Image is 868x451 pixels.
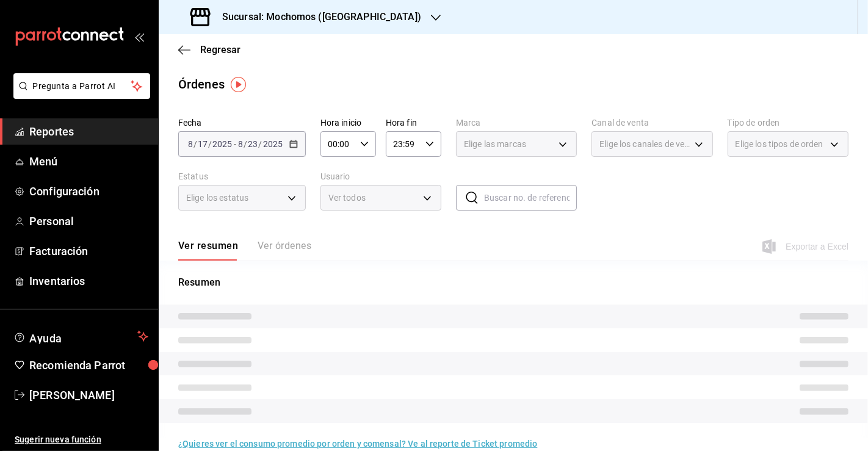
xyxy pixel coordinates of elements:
[29,213,148,229] span: Personal
[728,119,848,128] label: Tipo de orden
[320,173,441,181] label: Usuario
[200,44,241,56] span: Regresar
[197,139,208,149] input: --
[187,139,193,149] input: --
[29,123,148,140] span: Reportes
[212,10,421,24] h3: Sucursal: Mochomos ([GEOGRAPHIC_DATA])
[29,387,148,403] span: [PERSON_NAME]
[212,139,233,149] input: ----
[15,433,148,446] span: Sugerir nueva función
[186,192,248,204] span: Elige los estatus
[320,119,376,128] label: Hora inicio
[248,139,259,149] input: --
[13,73,150,99] button: Pregunta a Parrot AI
[178,240,311,261] div: navigation tabs
[386,119,441,128] label: Hora fin
[9,88,150,101] a: Pregunta a Parrot AI
[29,357,148,373] span: Recomienda Parrot
[736,138,823,150] span: Elige los tipos de orden
[29,183,148,200] span: Configuración
[208,139,212,149] span: /
[328,192,419,204] span: Ver todos
[29,153,148,170] span: Menú
[464,138,526,150] span: Elige las marcas
[178,44,241,56] button: Regresar
[29,243,148,259] span: Facturación
[234,139,236,149] span: -
[262,139,283,149] input: ----
[178,173,306,181] label: Estatus
[231,77,246,92] img: Tooltip marker
[237,139,244,149] input: --
[591,119,712,128] label: Canal de venta
[178,119,306,128] label: Fecha
[178,439,537,449] a: ¿Quieres ver el consumo promedio por orden y comensal? Ve al reporte de Ticket promedio
[456,119,577,128] label: Marca
[33,80,131,93] span: Pregunta a Parrot AI
[484,186,577,210] input: Buscar no. de referencia
[29,329,132,344] span: Ayuda
[244,139,247,149] span: /
[259,139,262,149] span: /
[178,275,848,290] p: Resumen
[134,32,144,41] button: open_drawer_menu
[193,139,197,149] span: /
[599,138,690,150] span: Elige los canales de venta
[29,273,148,289] span: Inventarios
[178,75,225,93] div: Órdenes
